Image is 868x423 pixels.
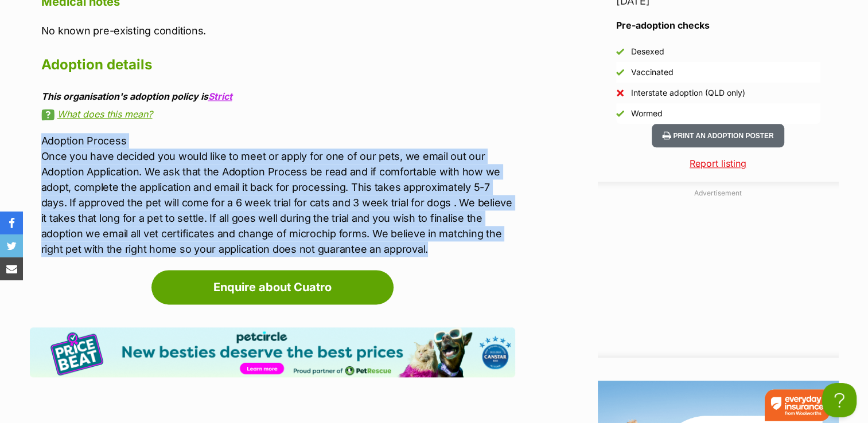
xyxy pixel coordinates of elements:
iframe: Help Scout Beacon - Open [822,383,857,417]
p: Adoption Process Once you have decided you would like to meet or apply for one of our pets, we em... [41,133,515,257]
img: Yes [616,48,624,56]
div: Vaccinated [631,66,674,78]
a: Strict [208,91,232,102]
a: Enquire about Cuatro [151,270,394,304]
a: What does this mean? [41,109,515,119]
button: Print an adoption poster [652,124,784,147]
div: Advertisement [598,182,839,358]
img: No [616,89,624,97]
iframe: Advertisement [598,203,839,346]
img: Yes [616,109,624,117]
div: Desexed [631,46,664,57]
img: Yes [616,68,624,76]
div: Interstate adoption (QLD only) [631,87,745,99]
a: Report listing [598,156,839,170]
p: No known pre-existing conditions. [41,23,515,38]
div: Wormed [631,108,663,119]
h3: Pre-adoption checks [616,18,820,32]
div: This organisation's adoption policy is [41,91,515,101]
img: Pet Circle promo banner [30,327,515,377]
h2: Adoption details [41,52,515,77]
